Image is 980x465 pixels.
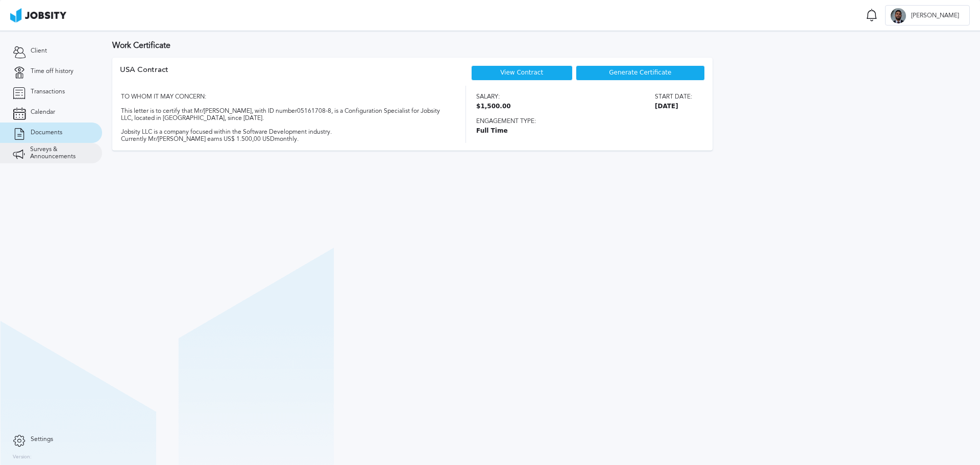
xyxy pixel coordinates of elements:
[112,41,970,50] h3: Work Certificate
[120,65,168,86] div: USA Contract
[500,69,543,76] a: View Contract
[609,69,671,77] span: Generate Certificate
[885,5,970,26] button: F[PERSON_NAME]
[120,86,448,143] div: TO WHOM IT MAY CONCERN: This letter is to certify that Mr/[PERSON_NAME], with ID number 05161708-...
[476,128,692,135] span: Full Time
[31,47,47,55] span: Client
[655,103,692,110] span: [DATE]
[906,12,964,19] span: [PERSON_NAME]
[476,93,511,101] span: Salary:
[31,129,62,136] span: Documents
[476,103,511,110] span: $1,500.00
[31,109,55,116] span: Calendar
[31,68,73,75] span: Time off history
[476,118,692,125] span: Engagement type:
[13,454,32,460] label: Version:
[31,436,53,443] span: Settings
[10,8,66,22] img: ab4bad089aa723f57921c736e9817d99.png
[891,8,906,23] div: F
[30,146,89,160] span: Surveys & Announcements
[655,93,692,101] span: Start date:
[31,88,65,95] span: Transactions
